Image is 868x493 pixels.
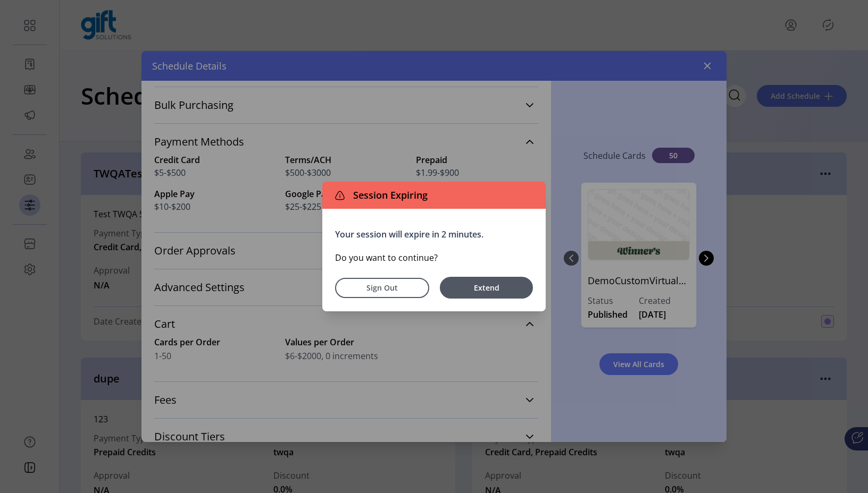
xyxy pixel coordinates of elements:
span: Session Expiring [349,188,428,202]
button: Sign Out [335,278,429,298]
p: Do you want to continue? [335,251,533,264]
span: Extend [445,282,528,293]
p: Your session will expire in 2 minutes. [335,228,533,241]
span: Sign Out [349,282,415,293]
button: Extend [440,277,533,299]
